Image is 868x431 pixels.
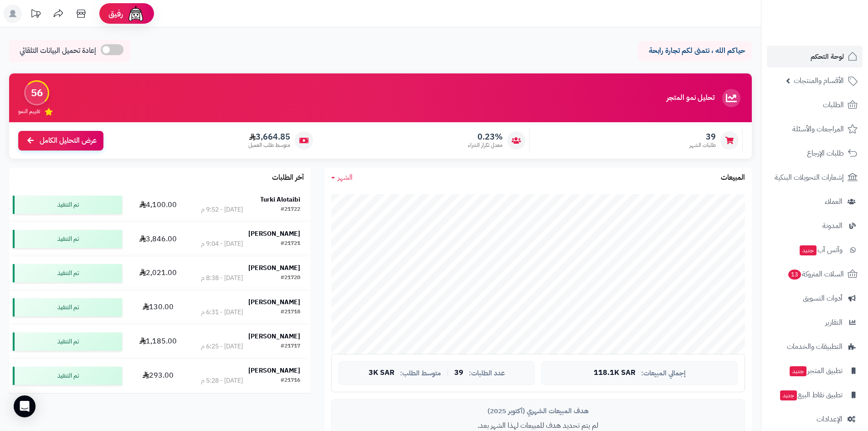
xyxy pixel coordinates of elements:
[767,360,863,382] a: تطبيق المتجرجديد
[20,46,96,56] span: إعادة تحميل البيانات التلقائي
[667,94,714,102] h3: تحليل نمو المتجر
[339,421,738,431] p: لم يتم تحديد هدف للمبيعات لهذا الشهر بعد.
[767,215,863,237] a: المدونة
[248,332,300,341] strong: [PERSON_NAME]
[13,230,122,248] div: تم التنفيذ
[126,256,191,290] td: 2,021.00
[825,316,842,329] span: التقارير
[767,408,863,430] a: الإعدادات
[794,74,844,87] span: الأقسام والمنتجات
[689,132,716,142] span: 39
[767,287,863,309] a: أدوات التسويق
[14,395,36,417] div: Open Intercom Messenger
[788,270,801,280] span: 13
[281,342,300,351] div: #21717
[201,274,243,283] div: [DATE] - 8:38 م
[454,369,463,377] span: 39
[594,369,636,377] span: 118.1K SAR
[13,264,122,282] div: تم التنفيذ
[780,390,797,400] span: جديد
[13,196,122,214] div: تم التنفيذ
[400,369,441,377] span: متوسط الطلب:
[779,389,842,401] span: تطبيق نقاط البيع
[787,268,844,280] span: السلات المتروكة
[281,205,300,214] div: #21722
[201,205,243,214] div: [DATE] - 9:52 م
[248,366,300,375] strong: [PERSON_NAME]
[126,359,191,393] td: 293.00
[767,239,863,261] a: وآتس آبجديد
[806,26,859,45] img: logo-2.png
[248,229,300,239] strong: [PERSON_NAME]
[13,367,122,385] div: تم التنفيذ
[800,245,817,255] span: جديد
[468,141,503,149] span: معدل تكرار الشراء
[787,340,842,353] span: التطبيقات والخدمات
[767,94,863,116] a: الطلبات
[201,376,243,385] div: [DATE] - 5:28 م
[338,172,353,183] span: الشهر
[817,413,842,426] span: الإعدادات
[18,131,103,151] a: عرض التحليل الكامل
[721,174,745,182] h3: المبيعات
[447,369,449,376] span: |
[281,239,300,249] div: #21721
[641,369,686,377] span: إجمالي المبيعات:
[281,376,300,385] div: #21716
[799,244,842,256] span: وآتس آب
[248,132,290,142] span: 3,664.85
[281,308,300,317] div: #21718
[767,118,863,140] a: المراجعات والأسئلة
[645,46,745,56] p: حياكم الله ، نتمنى لكم تجارة رابحة
[775,171,844,184] span: إشعارات التحويلات البنكية
[767,384,863,406] a: تطبيق نقاط البيعجديد
[790,366,806,376] span: جديد
[468,132,503,142] span: 0.23%
[689,141,716,149] span: طلبات الشهر
[126,291,191,324] td: 130.00
[807,147,844,160] span: طلبات الإرجاع
[789,364,842,377] span: تطبيق المتجر
[823,99,844,111] span: الطلبات
[331,172,353,183] a: الشهر
[126,188,191,222] td: 4,100.00
[13,332,122,351] div: تم التنفيذ
[248,297,300,307] strong: [PERSON_NAME]
[767,166,863,188] a: إشعارات التحويلات البنكية
[248,263,300,273] strong: [PERSON_NAME]
[248,141,290,149] span: متوسط طلب العميل
[201,308,243,317] div: [DATE] - 6:31 م
[18,108,40,115] span: تقييم النمو
[767,312,863,333] a: التقارير
[40,135,97,146] span: عرض التحليل الكامل
[272,174,304,182] h3: آخر الطلبات
[767,142,863,164] a: طلبات الإرجاع
[825,195,842,208] span: العملاء
[767,336,863,358] a: التطبيقات والخدمات
[281,274,300,283] div: #21720
[126,325,191,358] td: 1,185.00
[24,5,47,25] a: تحديثات المنصة
[811,50,844,63] span: لوحة التحكم
[126,222,191,256] td: 3,846.00
[767,191,863,213] a: العملاء
[369,369,395,377] span: 3K SAR
[201,342,243,351] div: [DATE] - 6:25 م
[127,5,145,23] img: ai-face.png
[767,46,863,68] a: لوحة التحكم
[13,298,122,317] div: تم التنفيذ
[469,369,505,377] span: عدد الطلبات:
[201,239,243,249] div: [DATE] - 9:04 م
[260,195,300,204] strong: Turki Alotaibi
[822,219,842,232] span: المدونة
[803,292,842,305] span: أدوات التسويق
[108,8,123,19] span: رفيق
[792,123,844,135] span: المراجعات والأسئلة
[767,263,863,285] a: السلات المتروكة13
[339,406,738,416] div: هدف المبيعات الشهري (أكتوبر 2025)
